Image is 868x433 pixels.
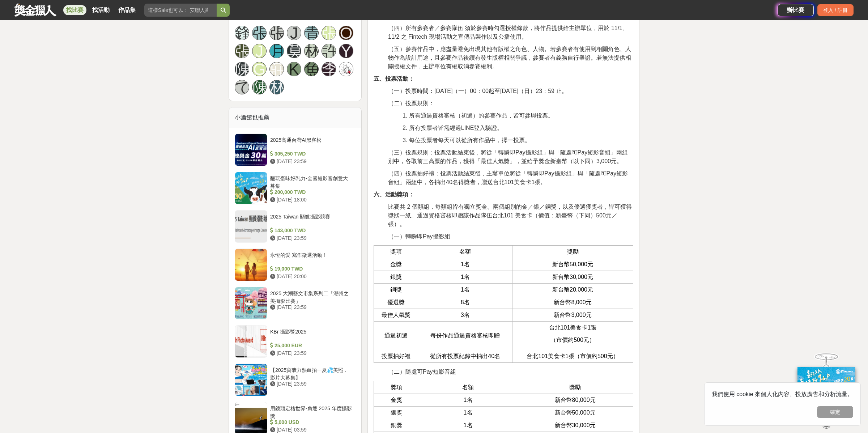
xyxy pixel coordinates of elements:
span: （三）投票規則：投票活動結束後，將從「轉瞬即Pay攝影組」與「隨處可Pay短影音組」兩組別中，各取前三高票的作品，獲得「最佳人氣獎」，並給予獎金新臺幣（以下同）3,000元。 [388,149,628,164]
div: 林 [304,44,319,58]
span: 最佳人氣獎 [382,312,410,318]
span: 優選獎 [387,299,405,305]
div: 月 [269,44,284,58]
span: 新台幣20,000元 [552,286,593,293]
span: 獎項 [391,384,402,390]
a: 永恆的愛 寫作徵選活動 ! 19,000 TWD [DATE] 20:00 [235,249,356,281]
div: 張 [235,44,249,58]
a: 林 [269,80,284,94]
span: 我們使用 cookie 來個人化內容、投放廣告和分析流量。 [712,391,853,397]
a: 張 [322,26,336,40]
span: （四）投票抽好禮：投票活動結束後，主辦單位將從「轉瞬即Pay攝影組」與「隨處可Pay短影音組」兩組中，各抽出40名得獎者，贈送台北101美食卡1張。 [388,170,628,185]
span: 新台幣8,000元 [554,299,591,305]
a: 魚 [304,62,319,76]
a: 張 [269,26,284,40]
div: 【2025寶礦力熱血拍一夏💦美照．影片大募集】 [270,366,353,380]
input: 這樣Sale也可以： 安聯人壽創意銷售法募集 [144,4,217,17]
span: 名額 [462,384,474,390]
div: 2025 大潮藝文市集系列二「潮州之美攝影比賽」 [270,290,353,303]
div: KBr 攝影獎2025 [270,328,353,342]
div: [DATE] 23:59 [270,158,353,165]
a: 陳 [235,62,249,76]
span: （二）投票規則： [388,100,434,106]
span: 金獎 [390,261,402,267]
a: Y [339,44,353,58]
a: KBr 攝影獎2025 25,000 EUR [DATE] 23:59 [235,325,356,358]
span: 銅獎 [391,422,402,428]
a: G [252,62,267,76]
span: 每份作品通過資格審核即贈 [430,332,500,339]
span: （二）隨處可Pay短影音組 [388,369,456,375]
a: て [235,80,249,94]
div: 2025高通台灣AI黑客松 [270,136,353,150]
a: 莫 [287,44,301,58]
span: 3名 [461,312,470,318]
span: （四）所有參賽者／參賽隊伍 須於參賽時勾選授權條款，將作品提供給主辦單位，用於 11/1、11/2 之 Fintech 現場活動之宣傳品製作以及公播使用。 [388,25,628,40]
span: 1名 [464,422,473,428]
a: 2025 Taiwan 顯微攝影競賽 143,000 TWD [DATE] 23:59 [235,210,356,243]
a: 許 [322,44,336,58]
span: 銀獎 [390,274,402,280]
div: 登入 / 註冊 [817,4,854,16]
span: 金獎 [391,397,402,403]
span: 1名 [461,286,470,293]
div: [DATE] 23:59 [270,380,353,388]
div: 2025 Taiwan 顯微攝影競賽 [270,213,353,227]
a: 辦比賽 [778,4,814,16]
div: 200,000 TWD [270,188,353,196]
span: 台北101美食卡1張（市價約500元） [527,353,618,359]
div: 25,000 EUR [270,342,353,349]
span: 1名 [464,409,473,416]
span: 新台幣30,000元 [555,422,596,428]
span: 2. 所有投票者皆需經過LINE登入驗證。 [403,125,503,131]
span: （市價約500元） [550,337,595,343]
a: 翻玩臺味好乳力-全國短影音創意大募集 200,000 TWD [DATE] 18:00 [235,172,356,204]
span: 1名 [461,274,470,280]
div: 莊 [269,62,284,76]
div: [DATE] 18:00 [270,196,353,204]
img: ff197300-f8ee-455f-a0ae-06a3645bc375.jpg [797,367,855,415]
span: 3. 每位投票者每天可以從所有作品中，擇一投票。 [403,137,531,143]
a: J [252,44,267,58]
button: 確定 [817,406,853,418]
a: K [287,62,301,76]
a: 青 [304,26,319,40]
div: 李 [322,62,336,76]
span: 新台幣80,000元 [555,397,596,403]
span: 名額 [459,249,471,255]
span: 8名 [461,299,470,305]
a: 2025 大潮藝文市集系列二「潮州之美攝影比賽」 [DATE] 23:59 [235,287,356,319]
span: 新台幣3,000元 [554,312,591,318]
div: [DATE] 20:00 [270,273,353,280]
div: 用鏡頭定格世界-角逐 2025 年度攝影獎 [270,405,353,419]
a: Ö [339,26,353,40]
span: 投票抽好禮 [382,353,410,359]
span: （五）參賽作品中，應盡量避免出現其他有版權之角色、人物。若參賽者有使用到相關角色、人物作為設計用途，且參賽作品後續有發生版權相關爭議，參賽者有義務自行舉證。若無法提供相關授權文件，主辦單位有權取... [388,46,631,69]
span: （一）轉瞬即Pay攝影組 [388,233,450,239]
span: 新台幣50,000元 [555,409,596,416]
a: 鋒 [235,26,249,40]
div: 19,000 TWD [270,265,353,273]
a: J [287,26,301,40]
strong: 六、活動獎項： [374,191,414,198]
span: 獎勵 [569,384,581,390]
span: 從所有投票紀錄中抽出40名 [430,353,500,359]
div: 305,250 TWD [270,150,353,158]
span: 獎勵 [567,249,579,255]
strong: 五、投票活動： [374,76,414,82]
span: 通過初選 [384,332,408,339]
